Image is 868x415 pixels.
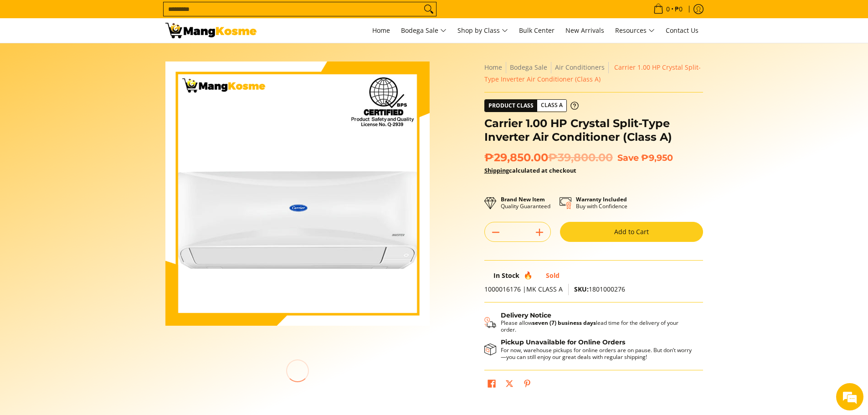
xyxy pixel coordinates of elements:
[401,25,447,36] span: Bodega Sale
[574,285,625,293] span: 1801000276
[661,18,703,43] a: Contact Us
[514,18,559,43] a: Bulk Center
[484,166,509,174] a: Shipping
[666,26,699,35] span: Contact Us
[574,285,589,293] span: SKU:
[546,271,560,280] span: Sold
[485,100,537,112] span: Product Class
[484,117,703,144] h1: Carrier 1.00 HP Crystal Split-Type Inverter Air Conditioner (Class A)
[521,377,534,393] a: Pin on Pinterest
[519,26,555,35] span: Bulk Center
[501,347,694,360] p: For now, warehouse pickups for online orders are on pause. But don’t worry—you can still enjoy ou...
[532,319,596,327] strong: seven (7) business days
[503,377,516,393] a: Post on X
[617,152,639,163] span: Save
[485,225,507,240] button: Subtract
[537,100,566,111] span: Class A
[368,18,395,43] a: Home
[484,63,701,83] span: Carrier 1.00 HP Crystal Split-Type Inverter Air Conditioner (Class A)
[484,285,563,293] span: 1000016176 |MK CLASS A
[421,2,436,16] button: Search
[485,377,498,393] a: Share on Facebook
[302,341,361,400] img: Carrier 1.00 HP Crystal Split-Type Inverter Air Conditioner (Class A)-3
[370,341,430,400] img: Carrier 1.00 HP Crystal Split-Type Inverter Air Conditioner (Class A)-4
[548,151,613,164] del: ₱39,800.00
[501,319,694,333] p: Please allow lead time for the delivery of your order.
[611,18,659,43] a: Resources
[266,18,703,43] nav: Main Menu
[453,18,513,43] a: Shop by Class
[484,63,502,72] a: Home
[673,6,684,12] span: ₱0
[372,26,390,35] span: Home
[165,23,257,38] img: Carrier 1 HP Crystal Split-Type Aircon (Class A) l Mang Kosme
[493,271,519,280] span: In Stock
[615,25,655,36] span: Resources
[484,151,613,164] span: ₱29,850.00
[651,4,685,14] span: •
[560,222,703,242] button: Add to Cart
[555,63,605,72] a: Air Conditioners
[501,311,551,319] strong: Delivery Notice
[665,6,671,12] span: 0
[561,18,609,43] a: New Arrivals
[529,225,550,240] button: Add
[396,18,451,43] a: Bodega Sale
[484,312,694,333] button: Shipping & Delivery
[501,195,545,203] strong: Brand New Item
[165,61,430,326] img: Carrier 1.00 HP Crystal Split-Type Inverter Air Conditioner (Class A)
[234,341,293,400] img: Carrier 1.00 HP Crystal Split-Type Inverter Air Conditioner (Class A)-2
[457,25,508,36] span: Shop by Class
[484,61,703,85] nav: Breadcrumbs
[576,196,627,210] p: Buy with Confidence
[576,195,627,203] strong: Warranty Included
[501,338,625,346] strong: Pickup Unavailable for Online Orders
[510,63,547,72] a: Bodega Sale
[165,341,225,400] img: Carrier 1.00 HP Crystal Split-Type Inverter Air Conditioner (Class A)-1
[501,196,550,210] p: Quality Guaranteed
[641,152,673,163] span: ₱9,950
[565,26,604,35] span: New Arrivals
[484,99,579,112] a: Product Class Class A
[484,166,576,174] strong: calculated at checkout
